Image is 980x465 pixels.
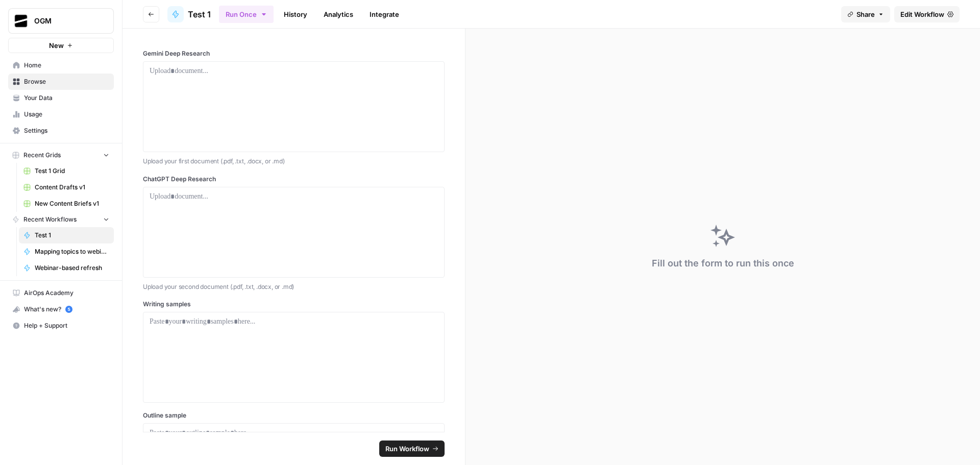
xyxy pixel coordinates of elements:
a: Test 1 [19,227,114,243]
span: Usage [24,110,109,119]
span: Share [856,9,875,19]
button: Run Workflow [379,440,445,457]
span: Test 1 [35,231,109,240]
a: Settings [8,123,114,139]
text: 5 [67,307,70,312]
button: Workspace: OGM [8,8,114,34]
span: Webinar-based refresh [35,263,109,273]
label: Writing samples [143,300,445,309]
a: Browse [8,74,114,90]
span: Edit Workflow [900,9,944,19]
button: What's new? 5 [8,301,114,317]
a: Integrate [363,6,405,22]
a: Usage [8,106,114,123]
span: Home [24,61,109,70]
span: Recent Workflows [23,215,77,224]
span: Your Data [24,93,109,103]
div: What's new? [9,302,113,317]
a: New Content Briefs v1 [19,195,114,212]
p: Upload your first document (.pdf, .txt, .docx, or .md) [143,156,445,166]
span: AirOps Academy [24,288,109,298]
span: Run Workflow [385,444,429,454]
label: ChatGPT Deep Research [143,175,445,184]
span: Browse [24,77,109,86]
img: OGM Logo [12,12,30,30]
span: Content Drafts v1 [35,183,109,192]
div: Fill out the form to run this once [652,256,794,271]
a: Content Drafts v1 [19,179,114,195]
a: 5 [65,306,72,313]
button: Run Once [219,6,274,23]
span: Settings [24,126,109,135]
a: Your Data [8,90,114,106]
button: Share [841,6,890,22]
button: Recent Grids [8,148,114,163]
button: Help + Support [8,317,114,334]
button: New [8,38,114,53]
span: Mapping topics to webinars, case studies, and products [35,247,109,256]
a: Webinar-based refresh [19,260,114,276]
label: Gemini Deep Research [143,49,445,58]
a: Edit Workflow [894,6,960,22]
a: Analytics [317,6,359,22]
span: Help + Support [24,321,109,330]
a: History [278,6,313,22]
span: New [49,40,64,51]
p: Upload your second document (.pdf, .txt, .docx, or .md) [143,282,445,292]
a: Home [8,57,114,74]
label: Outline sample [143,411,445,420]
span: OGM [34,16,96,26]
a: Test 1 Grid [19,163,114,179]
a: Test 1 [167,6,211,22]
span: New Content Briefs v1 [35,199,109,208]
button: Recent Workflows [8,212,114,227]
span: Recent Grids [23,151,61,160]
span: Test 1 Grid [35,166,109,176]
span: Test 1 [188,8,211,20]
a: Mapping topics to webinars, case studies, and products [19,243,114,260]
a: AirOps Academy [8,285,114,301]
